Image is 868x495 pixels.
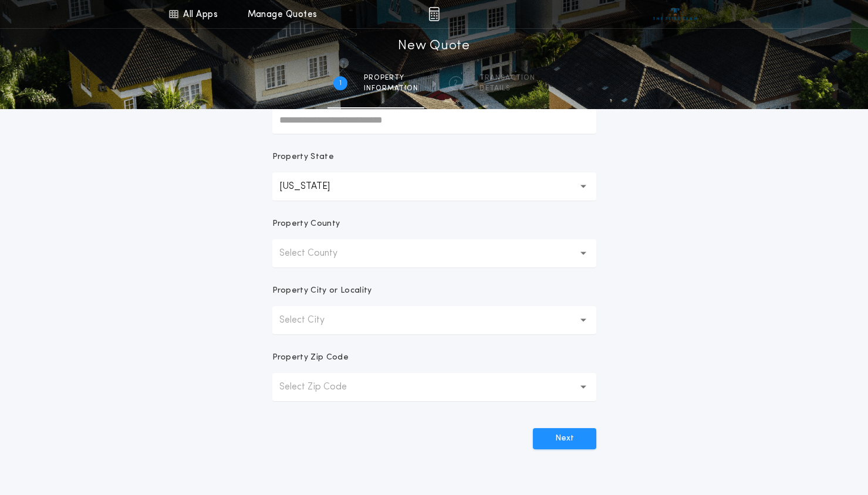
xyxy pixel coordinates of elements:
[272,285,372,297] p: Property City or Locality
[364,84,418,93] span: information
[479,73,535,83] span: Transaction
[272,306,596,334] button: Select City
[272,172,596,201] button: [US_STATE]
[279,179,349,194] p: [US_STATE]
[479,84,535,93] span: details
[339,79,342,88] h2: 1
[279,380,366,394] p: Select Zip Code
[272,352,349,364] p: Property Zip Code
[272,239,596,267] button: Select County
[398,37,470,56] h1: New Quote
[428,7,440,21] img: img
[272,218,340,230] p: Property County
[454,79,458,88] h2: 2
[272,151,334,163] p: Property State
[272,373,596,401] button: Select Zip Code
[653,8,697,20] img: vs-icon
[279,246,356,260] p: Select County
[279,313,343,327] p: Select City
[364,73,418,83] span: Property
[533,428,596,449] button: Next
